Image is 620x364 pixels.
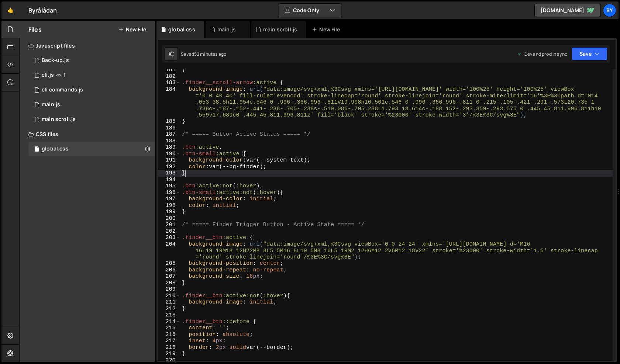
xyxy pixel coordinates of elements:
[158,325,180,332] div: 215
[158,118,180,125] div: 185
[158,286,180,293] div: 209
[158,151,180,157] div: 190
[42,87,83,93] div: cli commands.js
[534,4,601,17] a: [DOMAIN_NAME]
[603,4,616,17] a: By
[158,183,180,190] div: 195
[28,142,155,156] div: 10338/24192.css
[158,196,180,202] div: 197
[158,228,180,235] div: 202
[263,26,297,33] div: main scroll.js
[158,273,180,280] div: 207
[168,26,195,33] div: global.css
[158,67,180,73] div: 181
[158,351,180,357] div: 219
[158,138,180,145] div: 188
[28,112,155,127] div: 10338/24973.js
[118,27,146,32] button: New File
[20,38,155,53] div: Javascript files
[20,127,155,142] div: CSS files
[158,222,180,228] div: 201
[158,215,180,222] div: 200
[158,312,180,319] div: 213
[42,72,54,79] div: cli.js
[158,338,180,344] div: 217
[158,299,180,306] div: 211
[158,280,180,287] div: 208
[279,4,341,17] button: Code Only
[1,1,20,19] a: 🤙
[158,125,180,132] div: 186
[158,157,180,164] div: 191
[158,202,180,209] div: 198
[217,26,236,33] div: main.js
[158,319,180,325] div: 214
[158,267,180,274] div: 206
[158,86,180,119] div: 184
[42,57,69,64] div: Back-up.js
[28,25,42,34] h2: Files
[572,47,607,60] button: Save
[194,51,226,57] div: 52 minutes ago
[181,51,226,57] div: Saved
[158,235,180,241] div: 203
[42,116,76,123] div: main scroll.js
[158,80,180,86] div: 183
[158,293,180,299] div: 210
[42,146,69,152] div: global.css
[158,170,180,177] div: 193
[63,72,66,78] span: 1
[42,101,60,108] div: main.js
[158,164,180,170] div: 192
[158,241,180,261] div: 204
[158,144,180,151] div: 189
[28,6,57,15] div: Byrålådan
[158,357,180,364] div: 220
[158,131,180,138] div: 187
[28,97,155,112] div: 10338/23933.js
[158,332,180,338] div: 216
[158,260,180,267] div: 205
[158,306,180,312] div: 212
[28,83,155,97] div: 10338/24355.js
[158,344,180,351] div: 218
[28,68,155,83] div: 10338/23371.js
[28,53,155,68] div: 10338/35579.js
[158,190,180,196] div: 196
[517,51,567,57] div: Dev and prod in sync
[158,73,180,80] div: 182
[158,209,180,215] div: 199
[312,26,343,33] div: New File
[158,177,180,183] div: 194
